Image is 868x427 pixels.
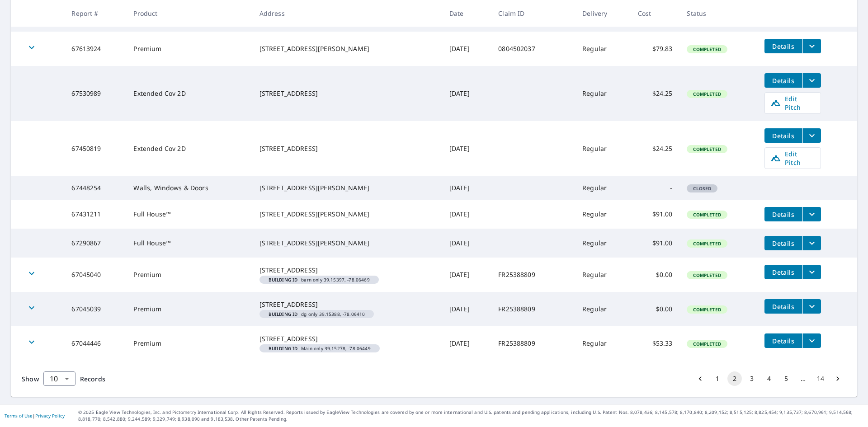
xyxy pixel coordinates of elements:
div: [STREET_ADDRESS][PERSON_NAME] [259,183,435,192]
button: Go to page 3 [745,371,759,386]
td: [DATE] [442,200,491,229]
button: detailsBtn-67530989 [764,73,802,88]
nav: pagination navigation [692,371,846,386]
span: Details [770,268,797,277]
td: Regular [575,292,631,326]
td: 67450819 [64,121,126,176]
td: [DATE] [442,32,491,66]
span: barn only 39.15397, -78.06469 [263,277,375,282]
button: page 2 [727,371,742,386]
span: Show [22,375,39,383]
span: Completed [688,91,726,97]
a: Edit Pitch [764,92,821,114]
td: $0.00 [631,292,679,326]
td: Full House™ [126,229,252,258]
span: Completed [688,46,726,52]
td: 0804502037 [491,32,575,66]
div: Show 10 records [43,371,75,386]
button: filesDropdownBtn-67530989 [802,73,821,88]
td: $91.00 [631,200,679,229]
div: [STREET_ADDRESS] [259,89,435,98]
a: Privacy Policy [35,413,65,419]
div: … [796,374,811,383]
em: Building ID [269,346,298,351]
button: filesDropdownBtn-67613924 [802,39,821,53]
td: $0.00 [631,258,679,292]
td: 67290867 [64,229,126,258]
a: Edit Pitch [764,147,821,169]
em: Building ID [269,312,298,316]
td: 67431211 [64,200,126,229]
div: [STREET_ADDRESS][PERSON_NAME] [259,44,435,53]
div: 10 [43,366,75,391]
td: 67044446 [64,326,126,361]
td: 67045039 [64,292,126,326]
button: filesDropdownBtn-67044446 [802,333,821,348]
span: Details [770,76,797,85]
td: Regular [575,326,631,361]
span: Completed [688,341,726,347]
span: Details [770,131,797,140]
button: detailsBtn-67431211 [764,207,802,221]
td: Premium [126,292,252,326]
td: [DATE] [442,292,491,326]
td: [DATE] [442,229,491,258]
div: [STREET_ADDRESS][PERSON_NAME] [259,210,435,219]
em: Building ID [269,277,298,282]
td: Premium [126,32,252,66]
button: filesDropdownBtn-67431211 [802,207,821,221]
td: - [631,176,679,200]
td: Walls, Windows & Doors [126,176,252,200]
button: detailsBtn-67450819 [764,128,802,143]
span: dg only 39.15388, -78.06410 [263,312,371,316]
td: Regular [575,66,631,121]
td: 67045040 [64,258,126,292]
button: filesDropdownBtn-67450819 [802,128,821,143]
span: Completed [688,240,726,247]
td: $24.25 [631,121,679,176]
span: Details [770,210,797,219]
td: [DATE] [442,326,491,361]
button: filesDropdownBtn-67045040 [802,265,821,279]
button: detailsBtn-67044446 [764,333,802,348]
td: [DATE] [442,121,491,176]
button: detailsBtn-67290867 [764,236,802,250]
td: Regular [575,258,631,292]
div: [STREET_ADDRESS] [259,144,435,153]
span: Completed [688,272,726,278]
span: Edit Pitch [770,150,815,167]
td: Premium [126,258,252,292]
td: FR25388809 [491,292,575,326]
td: 67448254 [64,176,126,200]
td: $24.25 [631,66,679,121]
div: [STREET_ADDRESS][PERSON_NAME] [259,239,435,248]
span: Main only 39.15278, -78.06449 [263,346,376,351]
div: [STREET_ADDRESS] [259,300,435,309]
span: Details [770,42,797,51]
td: Extended Cov 2D [126,66,252,121]
span: Records [80,375,105,383]
span: Details [770,337,797,345]
td: 67613924 [64,32,126,66]
button: filesDropdownBtn-67290867 [802,236,821,250]
span: Details [770,239,797,248]
td: 67530989 [64,66,126,121]
td: [DATE] [442,258,491,292]
td: FR25388809 [491,258,575,292]
a: Terms of Use [5,413,33,419]
td: Regular [575,229,631,258]
span: Edit Pitch [770,94,815,112]
td: $91.00 [631,229,679,258]
td: Extended Cov 2D [126,121,252,176]
button: detailsBtn-67613924 [764,39,802,53]
td: Regular [575,32,631,66]
td: Regular [575,176,631,200]
td: FR25388809 [491,326,575,361]
td: [DATE] [442,66,491,121]
button: Go to page 5 [779,371,793,386]
div: [STREET_ADDRESS] [259,266,435,275]
button: Go to page 14 [813,371,828,386]
span: Details [770,302,797,311]
td: [DATE] [442,176,491,200]
button: detailsBtn-67045039 [764,299,802,314]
